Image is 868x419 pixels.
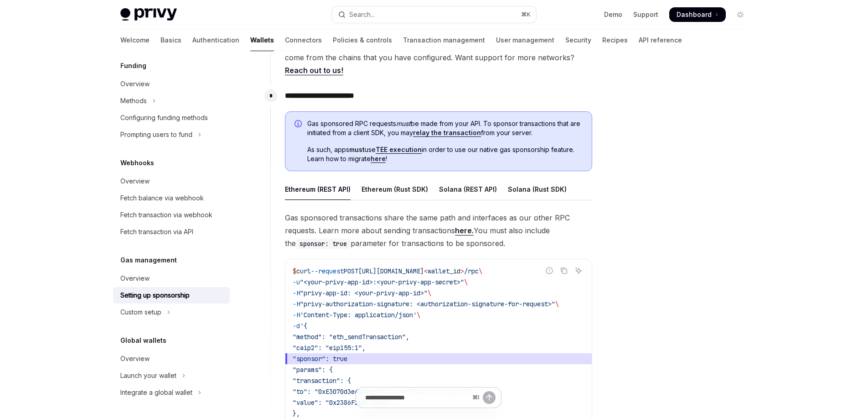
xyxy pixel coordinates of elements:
[113,190,230,206] a: Fetch balance via webhook
[483,391,496,404] button: Send message
[543,265,555,277] button: Report incorrect code
[113,126,230,143] button: Toggle Prompting users to fund section
[604,10,622,19] a: Demo
[677,10,712,19] span: Dashboard
[293,267,296,275] span: $
[113,173,230,189] a: Overview
[300,278,464,286] span: "<your-privy-app-id>:<your-privy-app-secret>"
[113,110,230,126] a: Configuring funding methods
[120,307,161,318] div: Custom setup
[439,178,497,200] div: Solana (REST API)
[733,7,748,22] button: Toggle dark mode
[300,311,417,319] span: 'Content-Type: application/json'
[120,8,177,21] img: light logo
[344,267,358,275] span: POST
[639,29,682,51] a: API reference
[307,119,583,137] span: Gas sponsored RPC requests be made from your API. To sponsor transactions that are initiated from...
[120,129,192,140] div: Prompting users to fund
[479,267,482,275] span: \
[120,387,192,398] div: Integrate a global wallet
[428,267,457,275] span: wallet_i
[120,112,208,123] div: Configuring funding methods
[293,333,409,341] span: "method": "eth_sendTransaction",
[332,6,536,23] button: Open search
[120,193,204,204] div: Fetch balance via webhook
[296,239,351,249] code: sponsor: true
[120,290,190,301] div: Setting up sponsorship
[293,311,300,319] span: -H
[113,93,230,109] button: Toggle Methods section
[120,209,212,220] div: Fetch transaction via webhook
[113,287,230,304] a: Setting up sponsorship
[428,289,431,297] span: \
[293,355,347,363] span: "sponsor": true
[573,265,584,277] button: Ask AI
[669,7,726,22] a: Dashboard
[120,79,150,89] div: Overview
[349,146,365,153] strong: must
[113,270,230,287] a: Overview
[358,267,424,275] span: [URL][DOMAIN_NAME]
[464,278,468,286] span: \
[365,388,469,408] input: Ask a question...
[120,60,146,71] h5: Funding
[293,322,300,330] span: -d
[333,29,392,51] a: Policies & controls
[285,178,351,200] div: Ethereum (REST API)
[293,300,300,308] span: -H
[555,300,559,308] span: \
[285,66,343,75] a: Reach out to us!
[120,335,166,346] h5: Global wallets
[455,226,474,236] a: here.
[113,384,230,401] button: Toggle Integrate a global wallet section
[294,120,304,129] svg: Info
[120,353,150,364] div: Overview
[120,95,147,106] div: Methods
[424,267,428,275] span: <
[460,267,464,275] span: >
[413,129,481,137] a: relay the transaction
[371,155,386,163] a: here
[417,311,420,319] span: \
[120,157,154,168] h5: Webhooks
[285,38,592,77] span: Select which chains you want to enable sponsorship for. Sponsored requests may only come from the...
[192,29,239,51] a: Authentication
[113,224,230,240] a: Fetch transaction via API
[457,267,460,275] span: d
[403,29,485,51] a: Transaction management
[113,76,230,92] a: Overview
[376,146,422,154] a: TEE execution
[633,10,658,19] a: Support
[113,304,230,320] button: Toggle Custom setup section
[307,145,583,163] span: As such, apps use in order to use our native gas sponsorship feature. Learn how to migrate !
[349,9,375,20] div: Search...
[293,366,333,374] span: "params": {
[120,226,193,237] div: Fetch transaction via API
[496,29,554,51] a: User management
[293,289,300,297] span: -H
[396,120,411,127] em: must
[113,207,230,223] a: Fetch transaction via webhook
[120,273,150,284] div: Overview
[565,29,591,51] a: Security
[113,351,230,367] a: Overview
[521,11,531,18] span: ⌘ K
[300,300,555,308] span: "privy-authorization-signature: <authorization-signature-for-request>"
[311,267,344,275] span: --request
[120,176,150,187] div: Overview
[293,344,366,352] span: "caip2": "eip155:1",
[464,267,479,275] span: /rpc
[362,178,428,200] div: Ethereum (Rust SDK)
[293,377,351,385] span: "transaction": {
[285,29,322,51] a: Connectors
[602,29,628,51] a: Recipes
[285,211,592,250] span: Gas sponsored transactions share the same path and interfaces as our other RPC requests. Learn mo...
[558,265,570,277] button: Copy the contents from the code block
[120,370,176,381] div: Launch your wallet
[160,29,181,51] a: Basics
[508,178,567,200] div: Solana (Rust SDK)
[120,255,177,266] h5: Gas management
[300,322,307,330] span: '{
[300,289,428,297] span: "privy-app-id: <your-privy-app-id>"
[250,29,274,51] a: Wallets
